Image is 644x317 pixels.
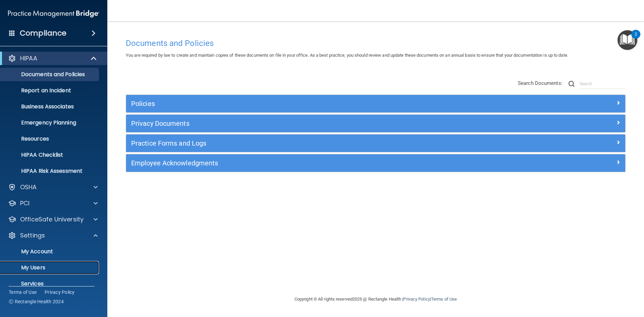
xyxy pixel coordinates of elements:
[131,118,620,129] a: Privacy Documents
[431,297,457,302] a: Terms of Use
[4,71,96,78] p: Documents and Policies
[8,183,98,191] a: OSHA
[8,54,97,62] a: HIPAA
[9,298,64,305] span: Ⓒ Rectangle Health 2024
[8,199,98,207] a: PCI
[569,81,575,87] img: ic-search.3b580494.png
[131,140,495,147] h5: Practice Forms and Logs
[4,119,96,126] p: Emergency Planning
[9,289,37,296] a: Terms of Use
[618,30,637,50] button: Open Resource Center, 2 new notifications
[126,53,568,58] span: You are required by law to create and maintain copies of these documents on file in your office. ...
[20,183,37,191] p: OSHA
[45,289,75,296] a: Privacy Policy
[4,248,96,255] p: My Account
[20,54,37,62] p: HIPAA
[8,215,98,223] a: OfficeSafe University
[580,79,626,89] input: Search
[131,159,495,167] h5: Employee Acknowledgments
[126,39,626,48] h4: Documents and Policies
[635,34,637,43] div: 2
[4,168,96,174] p: HIPAA Risk Assessment
[20,29,66,38] h4: Compliance
[131,100,495,107] h5: Policies
[518,80,562,86] span: Search Documents:
[4,264,96,271] p: My Users
[4,103,96,110] p: Business Associates
[131,98,620,109] a: Policies
[20,199,30,207] p: PCI
[403,297,430,302] a: Privacy Policy
[20,215,84,223] p: OfficeSafe University
[8,7,99,20] img: PMB logo
[4,87,96,94] p: Report an Incident
[4,136,96,142] p: Resources
[4,152,96,158] p: HIPAA Checklist
[131,138,620,149] a: Practice Forms and Logs
[253,288,498,310] div: Copyright © All rights reserved 2025 @ Rectangle Health | |
[131,158,620,168] a: Employee Acknowledgments
[131,120,495,127] h5: Privacy Documents
[8,231,98,240] a: Settings
[20,231,45,240] p: Settings
[4,280,96,287] p: Services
